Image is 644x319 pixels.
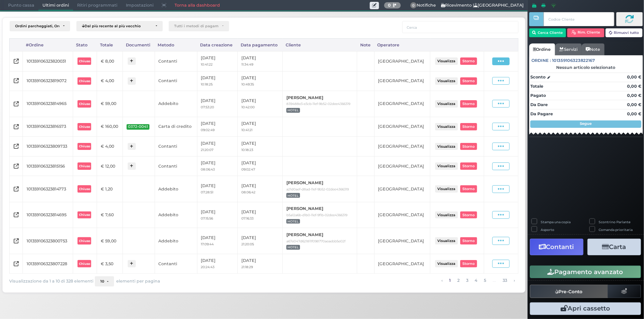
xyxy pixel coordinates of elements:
[238,254,283,274] td: [DATE]
[286,245,300,250] span: HOTEL
[23,117,73,137] td: 101359106323816573
[286,213,347,217] small: b5a12a6b-d1b0-11ef-9f1b-02dee4366319
[532,57,551,64] span: Ordine :
[241,105,255,109] small: 10:42:00
[97,117,123,137] td: € 160,00
[374,137,430,157] td: [GEOGRAPHIC_DATA]
[374,91,430,117] td: [GEOGRAPHIC_DATA]
[286,108,300,113] span: HOTEL
[567,28,605,37] button: Rim. Cliente
[73,39,97,51] div: Stato
[286,219,300,224] span: HOTEL
[374,228,430,254] td: [GEOGRAPHIC_DATA]
[552,57,595,64] span: 101359106323822167
[501,276,509,284] a: alla pagina 33
[97,176,123,202] td: € 1,20
[155,176,197,202] td: Addebito
[388,3,391,8] b: 0
[97,91,123,117] td: € 59,00
[627,93,641,98] strong: 0,00 €
[201,265,214,269] small: 20:24:43
[530,239,583,255] button: Contanti
[23,254,73,274] td: 101359106323807228
[201,82,213,86] small: 10:18:25
[201,216,213,220] small: 07:15:56
[197,156,238,176] td: [DATE]
[171,0,224,11] a: Torna alla dashboard
[174,24,218,28] div: Tutti i metodi di pagamento
[464,276,470,284] a: alla pagina 3
[374,254,430,274] td: [GEOGRAPHIC_DATA]
[529,28,566,37] button: Cerca Cliente
[241,216,254,220] small: 07:16:33
[238,117,283,137] td: [DATE]
[79,187,90,191] b: Chiuso
[530,102,548,107] strong: Da Dare
[197,39,238,51] div: Data creazione
[79,102,90,106] b: Chiuso
[238,156,283,176] td: [DATE]
[97,71,123,91] td: € 4,00
[460,237,477,244] button: Storno
[155,117,197,137] td: Carta di credito
[79,213,90,217] b: Chiuso
[286,180,323,185] b: [PERSON_NAME]
[23,39,73,51] div: #Ordine
[435,237,458,244] button: Visualizza
[455,276,461,284] a: alla pagina 2
[460,211,477,218] button: Storno
[23,228,73,254] td: 101359106323800753
[541,220,571,224] label: Stampa una copia
[23,71,73,91] td: 101359106323819072
[435,77,458,84] button: Visualizza
[155,254,197,274] td: Contanti
[79,239,90,243] b: Chiuso
[201,190,213,194] small: 07:28:51
[15,24,59,28] div: Ordini parcheggiati, Ordini aperti, Ordini chiusi
[23,156,73,176] td: 101359106323815156
[100,279,104,284] span: 10
[555,43,582,55] a: Servizi
[97,156,123,176] td: € 12,00
[79,59,90,63] b: Chiuso
[529,43,555,55] a: Ordine
[435,185,458,192] button: Visualizza
[238,39,283,51] div: Data pagamento
[435,162,458,169] button: Visualizza
[627,102,641,107] strong: 0,00 €
[286,239,345,243] small: a67e047d621811f098770aeaebb5e02f
[286,95,323,100] b: [PERSON_NAME]
[460,77,477,84] button: Storno
[283,39,357,51] div: Cliente
[580,121,592,126] strong: Segue
[530,74,545,80] strong: Sconto
[23,51,73,71] td: 101359106323820031
[197,117,238,137] td: [DATE]
[79,262,90,266] b: Chiuso
[155,51,197,71] td: Contanti
[238,137,283,157] td: [DATE]
[374,176,430,202] td: [GEOGRAPHIC_DATA]
[530,302,641,315] button: Apri cassetto
[588,239,641,255] button: Carta
[241,242,254,246] small: 21:20:05
[541,227,554,232] label: Asporto
[439,276,444,284] a: pagina precedente
[544,12,614,26] input: Codice Cliente
[374,51,430,71] td: [GEOGRAPHIC_DATA]
[79,79,90,83] b: Chiuso
[627,84,641,89] strong: 0,00 €
[197,176,238,202] td: [DATE]
[286,102,350,106] small: 839488e3-e3cb-11ef-9b52-02dee4366319
[241,167,255,171] small: 09:02:47
[155,71,197,91] td: Contanti
[79,125,90,129] b: Chiuso
[4,0,38,11] span: Punto cassa
[460,162,477,169] button: Storno
[435,57,458,64] button: Visualizza
[122,0,158,11] span: Impostazioni
[155,202,197,228] td: Addebito
[197,137,238,157] td: [DATE]
[97,137,123,157] td: € 4,00
[447,276,452,284] a: alla pagina 1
